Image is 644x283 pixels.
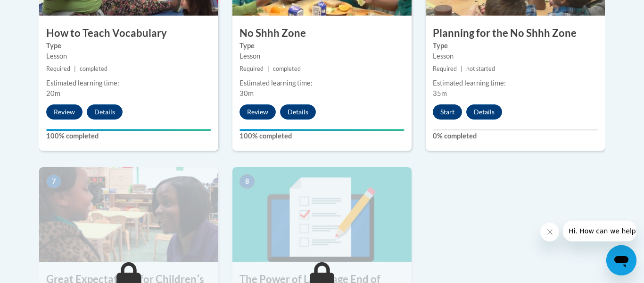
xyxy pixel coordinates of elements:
[433,89,447,97] span: 35m
[39,26,218,41] h3: How to Teach Vocabulary
[239,131,405,141] label: 100% completed
[239,129,405,131] div: Your progress
[239,104,276,120] button: Review
[46,104,83,120] button: Review
[39,167,218,262] img: Course Image
[239,51,405,61] div: Lesson
[606,245,636,275] iframe: Button to launch messaging window
[461,65,462,72] span: |
[74,65,76,72] span: |
[232,167,412,262] img: Course Image
[46,78,211,88] div: Estimated learning time:
[280,104,316,120] button: Details
[232,26,412,41] h3: No Shhh Zone
[239,65,264,72] span: Required
[433,104,462,120] button: Start
[426,26,605,41] h3: Planning for the No Shhh Zone
[46,129,211,131] div: Your progress
[46,174,61,189] span: 7
[267,65,269,72] span: |
[433,78,598,88] div: Estimated learning time:
[46,131,211,141] label: 100% completed
[433,41,598,51] label: Type
[80,65,107,72] span: completed
[540,223,559,241] iframe: Close message
[46,89,60,97] span: 20m
[239,174,255,189] span: 8
[466,104,502,120] button: Details
[46,41,211,51] label: Type
[433,51,598,61] div: Lesson
[239,89,254,97] span: 30m
[563,221,636,241] iframe: Message from company
[433,131,598,141] label: 0% completed
[239,78,405,88] div: Estimated learning time:
[46,51,211,61] div: Lesson
[433,65,457,72] span: Required
[6,7,76,14] span: Hi. How can we help?
[87,104,123,120] button: Details
[46,65,70,72] span: Required
[273,65,301,72] span: completed
[466,65,495,72] span: not started
[239,41,405,51] label: Type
